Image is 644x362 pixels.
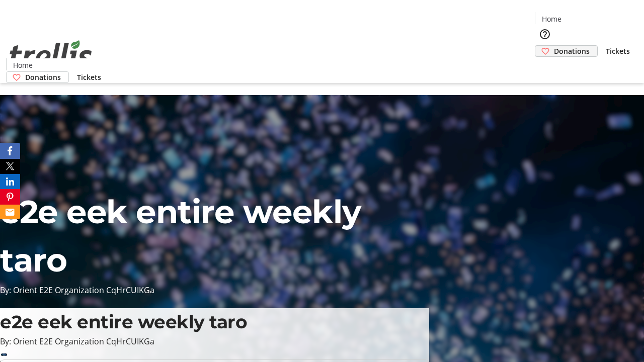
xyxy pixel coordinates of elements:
[535,57,555,77] button: Cart
[25,72,61,82] span: Donations
[535,24,555,44] button: Help
[6,71,69,83] a: Donations
[554,46,590,56] span: Donations
[13,60,33,70] span: Home
[77,72,101,82] span: Tickets
[7,60,39,70] a: Home
[69,72,109,82] a: Tickets
[535,14,568,24] a: Home
[535,45,598,57] a: Donations
[6,29,96,79] img: Orient E2E Organization CqHrCUIKGa's Logo
[542,14,561,24] span: Home
[598,46,638,56] a: Tickets
[606,46,630,56] span: Tickets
